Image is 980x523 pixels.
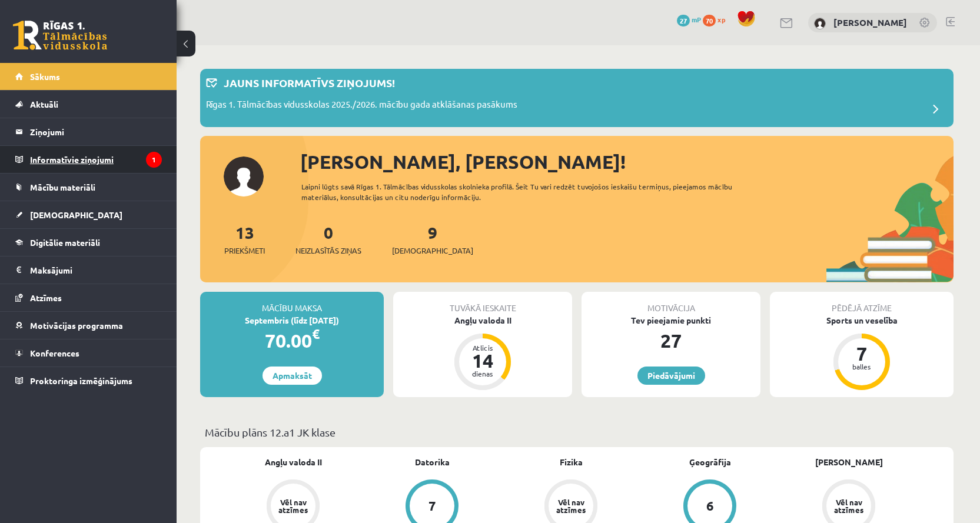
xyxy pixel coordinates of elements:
span: Neizlasītās ziņas [295,245,361,256]
div: Angļu valoda II [393,314,572,327]
a: Informatīvie ziņojumi1 [15,146,162,173]
span: xp [717,15,725,24]
div: Tev pieejamie punkti [582,314,760,327]
div: Septembris (līdz [DATE]) [200,314,384,327]
span: mP [692,15,701,24]
span: Motivācijas programma [30,320,123,331]
a: [PERSON_NAME] [815,456,883,468]
a: Ziņojumi [15,118,162,145]
a: Atzīmes [15,284,162,311]
legend: Maksājumi [30,256,162,284]
div: 7 [844,344,879,363]
a: Sākums [15,63,162,90]
div: dienas [465,370,500,377]
div: Tuvākā ieskaite [393,292,572,314]
a: Piedāvājumi [637,367,705,385]
div: 27 [582,327,760,355]
div: 6 [706,499,714,512]
p: Rīgas 1. Tālmācības vidusskolas 2025./2026. mācību gada atklāšanas pasākums [206,98,517,114]
span: Proktoringa izmēģinājums [30,375,132,386]
a: Jauns informatīvs ziņojums! Rīgas 1. Tālmācības vidusskolas 2025./2026. mācību gada atklāšanas pa... [206,75,948,121]
div: Motivācija [582,292,760,314]
img: Aleksandrs Demidenko [814,18,826,29]
a: 9[DEMOGRAPHIC_DATA] [392,222,473,256]
a: Maksājumi [15,256,162,284]
a: Angļu valoda II [265,456,322,468]
a: Apmaksāt [263,367,322,385]
a: Ģeogrāfija [689,456,731,468]
span: Mācību materiāli [30,182,95,192]
div: Vēl nav atzīmes [554,498,587,514]
a: [PERSON_NAME] [833,16,907,28]
a: 13Priekšmeti [224,222,265,256]
a: Aktuāli [15,91,162,118]
span: [DEMOGRAPHIC_DATA] [392,245,473,256]
div: [PERSON_NAME], [PERSON_NAME]! [300,148,954,176]
a: 70 xp [703,15,731,24]
a: Mācību materiāli [15,174,162,201]
span: Digitālie materiāli [30,237,100,248]
span: Atzīmes [30,292,62,303]
span: Sākums [30,71,60,82]
a: Digitālie materiāli [15,229,162,256]
i: 1 [146,152,162,168]
div: 14 [465,351,500,370]
div: 70.00 [200,327,384,355]
div: Atlicis [465,344,500,351]
a: Datorika [415,456,450,468]
a: Proktoringa izmēģinājums [15,367,162,394]
a: 27 mP [677,15,701,24]
span: Priekšmeti [224,245,265,256]
div: Vēl nav atzīmes [832,498,865,514]
legend: Informatīvie ziņojumi [30,146,162,173]
span: Aktuāli [30,99,58,109]
a: Rīgas 1. Tālmācības vidusskola [13,21,107,50]
a: Konferences [15,339,162,367]
div: Pēdējā atzīme [770,292,954,314]
span: Konferences [30,348,79,358]
div: balles [844,363,879,370]
p: Mācību plāns 12.a1 JK klase [205,424,949,440]
a: Sports un veselība 7 balles [770,314,954,392]
span: 27 [677,15,690,26]
div: Mācību maksa [200,292,384,314]
span: [DEMOGRAPHIC_DATA] [30,209,122,220]
a: Angļu valoda II Atlicis 14 dienas [393,314,572,392]
div: Sports un veselība [770,314,954,327]
span: € [312,325,320,342]
div: Vēl nav atzīmes [277,498,310,514]
legend: Ziņojumi [30,118,162,145]
a: Fizika [560,456,583,468]
div: Laipni lūgts savā Rīgas 1. Tālmācības vidusskolas skolnieka profilā. Šeit Tu vari redzēt tuvojošo... [301,181,753,202]
p: Jauns informatīvs ziņojums! [224,75,395,91]
a: Motivācijas programma [15,312,162,339]
span: 70 [703,15,716,26]
div: 7 [428,499,436,512]
a: [DEMOGRAPHIC_DATA] [15,201,162,228]
a: 0Neizlasītās ziņas [295,222,361,256]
